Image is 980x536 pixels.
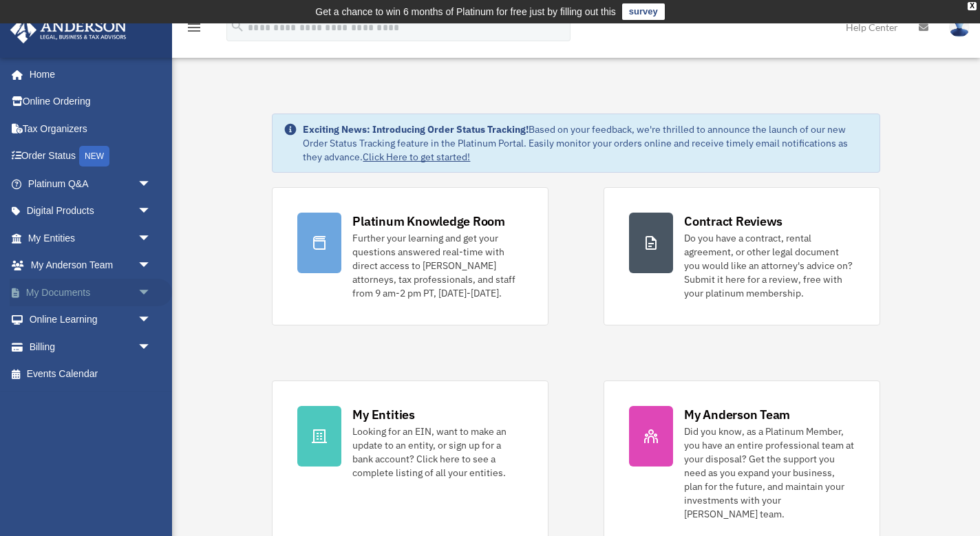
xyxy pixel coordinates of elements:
[272,187,548,325] a: Platinum Knowledge Room Further your learning and get your questions answered real-time with dire...
[303,123,529,136] strong: Exciting News: Introducing Order Status Tracking!
[352,213,505,230] div: Platinum Knowledge Room
[684,425,855,521] div: Did you know, as a Platinum Member, you have an entire professional team at your disposal? Get th...
[10,197,172,225] a: Digital Productsarrow_drop_down
[684,213,782,230] div: Contract Reviews
[10,88,172,116] a: Online Ordering
[10,170,172,197] a: Platinum Q&Aarrow_drop_down
[10,252,172,279] a: My Anderson Teamarrow_drop_down
[138,279,165,307] span: arrow_drop_down
[10,333,172,361] a: Billingarrow_drop_down
[604,187,880,325] a: Contract Reviews Do you have a contract, rental agreement, or other legal document you would like...
[10,115,172,142] a: Tax Organizers
[968,2,977,10] div: close
[10,361,172,388] a: Events Calendar
[138,306,165,334] span: arrow_drop_down
[303,122,868,164] div: Based on your feedback, we're thrilled to announce the launch of our new Order Status Tracking fe...
[622,3,665,20] a: survey
[186,24,202,36] a: menu
[138,224,165,253] span: arrow_drop_down
[949,17,970,37] img: User Pic
[684,406,790,423] div: My Anderson Team
[138,197,165,226] span: arrow_drop_down
[138,333,165,361] span: arrow_drop_down
[352,231,523,300] div: Further your learning and get your questions answered real-time with direct access to [PERSON_NAM...
[10,142,172,171] a: Order StatusNEW
[352,425,523,480] div: Looking for an EIN, want to make an update to an entity, or sign up for a bank account? Click her...
[10,306,172,334] a: Online Learningarrow_drop_down
[10,224,172,252] a: My Entitiesarrow_drop_down
[352,406,414,423] div: My Entities
[10,61,165,88] a: Home
[10,279,172,306] a: My Documentsarrow_drop_down
[6,17,131,43] img: Anderson Advisors Platinum Portal
[363,151,470,163] a: Click Here to get started!
[186,19,202,36] i: menu
[684,231,855,300] div: Do you have a contract, rental agreement, or other legal document you would like an attorney's ad...
[230,19,245,34] i: search
[138,170,165,198] span: arrow_drop_down
[79,146,109,167] div: NEW
[138,252,165,280] span: arrow_drop_down
[315,3,616,20] div: Get a chance to win 6 months of Platinum for free just by filling out this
